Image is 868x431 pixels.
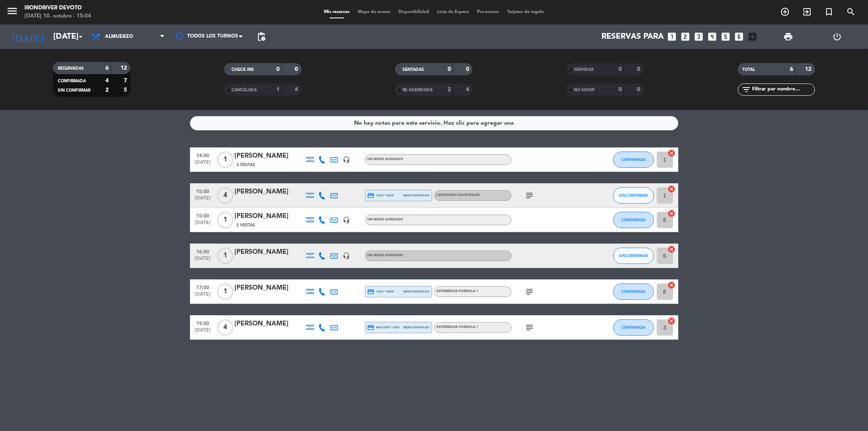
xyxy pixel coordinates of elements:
[742,85,752,95] i: filter_list
[637,87,642,92] strong: 0
[24,12,91,20] div: [DATE] 10. octubre - 15:04
[613,187,654,204] button: SIN CONFIRMAR
[76,32,85,42] i: arrow_drop_down
[403,289,429,294] span: mercadopago
[813,24,862,49] div: LOG OUT
[217,187,233,204] span: 4
[232,68,254,72] span: CHECK INS
[256,32,266,42] span: pending_actions
[448,87,451,92] strong: 2
[574,68,594,72] span: SERVIDAS
[619,193,648,198] span: SIN CONFIRMAR
[621,157,645,162] span: CONFIRMADA
[193,282,213,292] span: 17:00
[6,5,18,20] button: menu
[193,211,213,220] span: 15:00
[752,85,815,94] input: Filtrar por nombre...
[707,31,718,42] i: looks_4
[232,88,257,92] span: CANCELADA
[343,156,350,163] i: headset_mic
[105,87,109,93] strong: 2
[193,256,213,265] span: [DATE]
[621,218,645,222] span: CONFIRMADA
[846,7,856,17] i: search
[668,245,676,253] i: cancel
[437,325,479,329] span: Experiencia Formula 1
[193,318,213,328] span: 19:00
[6,5,18,17] i: menu
[402,88,433,92] span: RE AGENDADA
[748,31,758,42] i: add_box
[235,319,304,329] div: [PERSON_NAME]
[613,212,654,228] button: CONFIRMADA
[780,7,790,17] i: add_circle_outline
[105,78,109,84] strong: 4
[743,68,755,72] span: TOTAL
[217,212,233,228] span: 1
[734,31,745,42] i: looks_6
[217,248,233,264] span: 1
[193,328,213,337] span: [DATE]
[235,283,304,293] div: [PERSON_NAME]
[613,284,654,300] button: CONFIRMADA
[790,66,793,72] strong: 6
[783,32,793,42] span: print
[193,246,213,256] span: 16:00
[619,87,622,92] strong: 0
[320,10,354,14] span: Mis reservas
[367,218,404,221] span: Sin menú asignado
[193,186,213,196] span: 15:00
[680,31,691,42] i: looks_two
[58,79,86,83] span: CONFIRMADA
[394,10,433,14] span: Disponibilidad
[802,7,812,17] i: exit_to_app
[367,192,394,199] span: visa * 8126
[354,10,394,14] span: Mapa de mesas
[668,317,676,325] i: cancel
[343,216,350,224] i: headset_mic
[235,247,304,257] div: [PERSON_NAME]
[668,149,676,157] i: cancel
[276,87,280,92] strong: 1
[367,192,375,199] i: credit_card
[343,252,350,259] i: headset_mic
[621,289,645,294] span: CONFIRMADA
[613,152,654,168] button: CONFIRMADA
[525,323,535,332] i: subject
[403,193,429,198] span: mercadopago
[367,158,404,161] span: Sin menú asignado
[525,191,535,200] i: subject
[367,324,375,331] i: credit_card
[58,88,90,92] span: SIN CONFIRMAR
[824,7,834,17] i: turned_in_not
[354,119,514,128] div: No hay notas para este servicio. Haz clic para agregar una
[613,248,654,264] button: SIN CONFIRMAR
[193,160,213,169] span: [DATE]
[667,31,678,42] i: looks_one
[668,209,676,218] i: cancel
[6,28,49,46] i: [DATE]
[602,32,664,42] span: Reservas para
[437,290,479,293] span: Experiencia Formula 1
[619,253,648,258] span: SIN CONFIRMAR
[833,32,842,42] i: power_settings_new
[105,65,109,71] strong: 6
[193,220,213,229] span: [DATE]
[466,66,471,72] strong: 0
[193,150,213,160] span: 14:00
[367,254,404,257] span: Sin menú asignado
[668,185,676,193] i: cancel
[235,151,304,161] div: [PERSON_NAME]
[574,88,595,92] span: NO SHOW
[295,87,300,92] strong: 4
[668,281,676,289] i: cancel
[295,66,300,72] strong: 0
[525,287,535,297] i: subject
[237,222,256,229] span: 2 Visitas
[120,65,129,71] strong: 12
[237,162,256,168] span: 2 Visitas
[503,10,548,14] span: Tarjetas de regalo
[448,66,451,72] strong: 0
[217,284,233,300] span: 1
[403,325,429,330] span: mercadopago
